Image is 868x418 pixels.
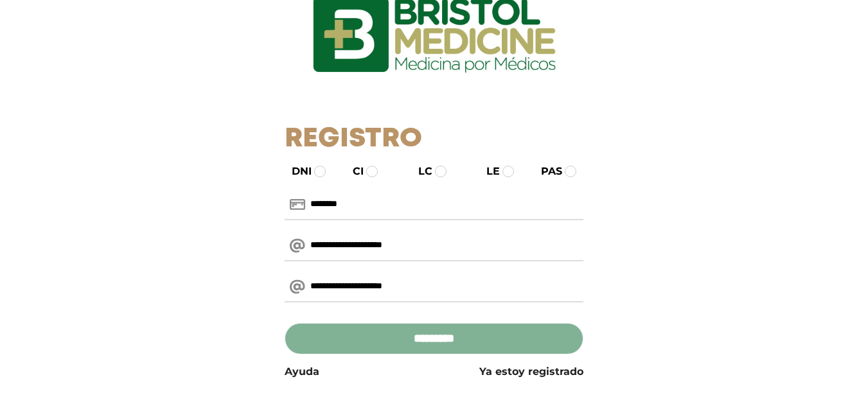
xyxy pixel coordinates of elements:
a: Ya estoy registrado [479,364,583,379]
label: LE [475,164,500,179]
label: LC [407,164,432,179]
h1: Registro [285,123,583,155]
a: Ayuda [285,364,319,379]
label: PAS [529,164,562,179]
label: CI [341,164,364,179]
label: DNI [280,164,312,179]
